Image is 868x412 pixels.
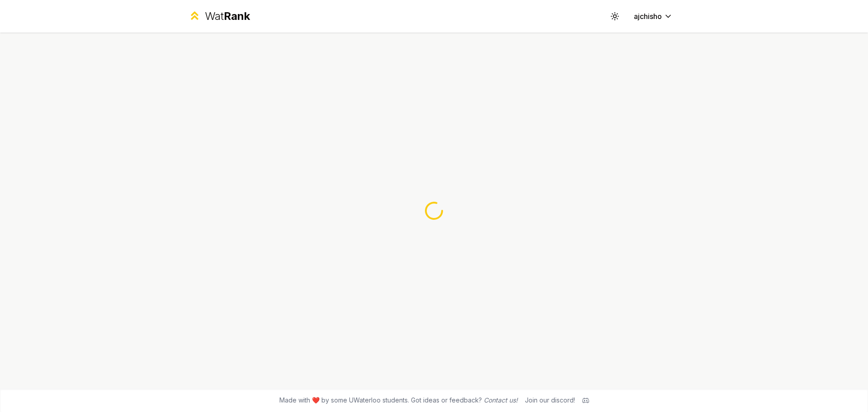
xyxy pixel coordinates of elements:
[634,11,662,22] span: ajchisho
[627,8,680,24] button: ajchisho
[188,9,250,24] a: WatRank
[224,9,250,23] span: Rank
[279,396,518,405] span: Made with ❤️ by some UWaterloo students. Got ideas or feedback?
[205,9,250,24] div: Wat
[484,396,518,404] a: Contact us!
[525,396,575,405] div: Join our discord!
